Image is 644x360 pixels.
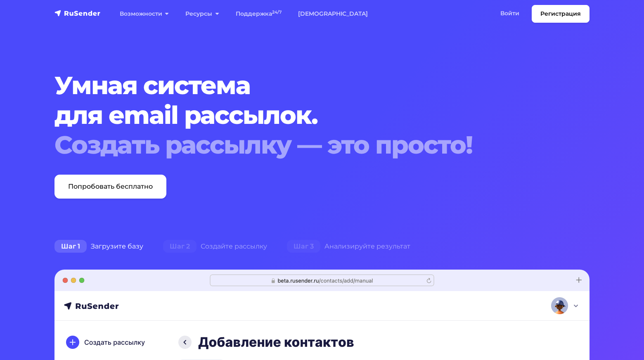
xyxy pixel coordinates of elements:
[277,238,420,255] div: Анализируйте результат
[272,9,282,15] sup: 24/7
[163,240,197,253] span: Шаг 2
[177,5,227,22] a: Ресурсы
[287,240,320,253] span: Шаг 3
[290,5,376,22] a: [DEMOGRAPHIC_DATA]
[111,5,177,22] a: Возможности
[54,130,544,160] div: Создать рассылку — это просто!
[532,5,590,23] a: Регистрация
[153,238,277,255] div: Создайте рассылку
[492,5,528,22] a: Войти
[227,5,290,22] a: Поддержка24/7
[54,71,544,160] h1: Умная система для email рассылок.
[54,175,166,199] a: Попробовать бесплатно
[54,9,101,17] img: RuSender
[45,238,153,255] div: Загрузите базу
[54,240,87,253] span: Шаг 1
